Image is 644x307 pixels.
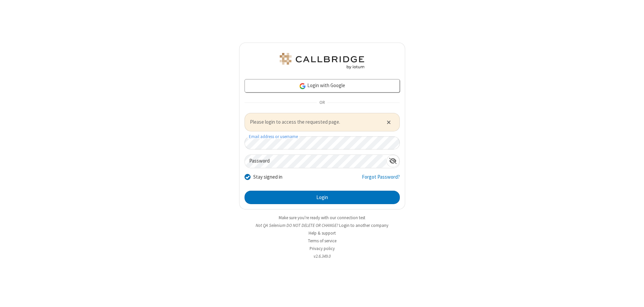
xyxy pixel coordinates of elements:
[383,117,394,127] button: Close alert
[278,53,366,69] img: QA Selenium DO NOT DELETE OR CHANGE
[386,155,399,167] div: Show password
[245,136,400,149] input: Email address or username
[245,191,400,204] button: Login
[299,82,306,90] img: google-icon.png
[239,222,405,229] li: Not QA Selenium DO NOT DELETE OR CHANGE?
[279,215,365,221] a: Make sure you're ready with our connection test
[308,238,336,244] a: Terms of service
[245,155,386,168] input: Password
[253,173,282,181] label: Stay signed in
[250,118,378,126] span: Please login to access the requested page.
[362,173,400,186] a: Forgot Password?
[317,98,327,108] span: OR
[339,222,388,229] button: Login to another company
[245,79,400,93] a: Login with Google
[310,246,335,251] a: Privacy policy
[239,253,405,259] li: v2.6.349.0
[309,230,336,236] a: Help & support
